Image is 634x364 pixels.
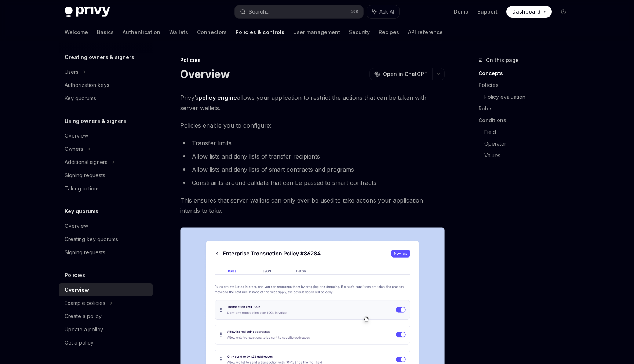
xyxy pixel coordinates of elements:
li: Constraints around calldata that can be passed to smart contracts [180,178,445,188]
button: Search...⌘K [235,5,363,18]
h5: Using owners & signers [65,117,126,125]
div: Owners [65,145,83,153]
a: Creating key quorums [59,233,153,246]
a: Welcome [65,23,88,41]
a: Field [484,126,575,138]
a: Demo [454,8,469,15]
span: Dashboard [512,8,540,15]
a: Authentication [123,23,160,41]
div: Signing requests [65,248,105,257]
li: Transfer limits [180,138,445,148]
a: Authorization keys [59,79,153,92]
span: Policies enable you to configure: [180,120,445,131]
span: This ensures that server wallets can only ever be used to take actions your application intends t... [180,195,445,216]
a: Policy evaluation [484,91,575,103]
span: ⌘ K [351,9,359,15]
a: Dashboard [506,6,552,18]
a: Policies [478,79,575,91]
a: Policies & controls [236,23,284,41]
h5: Key quorums [65,207,98,216]
a: Security [349,23,370,41]
a: Conditions [478,114,575,126]
a: Taking actions [59,182,153,195]
div: Key quorums [65,94,96,103]
h5: Policies [65,271,85,280]
div: Signing requests [65,171,105,180]
a: Values [484,150,575,161]
a: API reference [408,23,443,41]
span: Open in ChatGPT [383,70,428,78]
a: Wallets [169,23,188,41]
a: Rules [478,103,575,114]
div: Authorization keys [65,81,109,90]
div: Update a policy [65,325,103,334]
div: Overview [65,131,88,140]
span: Privy’s allows your application to restrict the actions that can be taken with server wallets. [180,92,445,113]
a: Connectors [197,23,227,41]
a: Concepts [478,68,575,79]
div: Policies [180,57,445,64]
span: Ask AI [379,8,394,15]
div: Example policies [65,299,105,307]
a: Key quorums [59,92,153,105]
button: Ask AI [367,5,399,18]
a: Create a policy [59,310,153,323]
img: dark logo [65,7,110,17]
div: Creating key quorums [65,235,118,244]
div: Taking actions [65,184,100,193]
span: On this page [486,56,519,65]
a: Overview [59,219,153,233]
a: Update a policy [59,323,153,336]
a: Overview [59,129,153,142]
div: Overview [65,285,89,294]
div: Overview [65,222,88,230]
a: Get a policy [59,336,153,349]
li: Allow lists and deny lists of transfer recipients [180,151,445,161]
li: Allow lists and deny lists of smart contracts and programs [180,164,445,175]
h1: Overview [180,68,230,81]
a: Support [477,8,498,15]
a: Basics [97,23,114,41]
a: Recipes [379,23,399,41]
a: User management [293,23,340,41]
div: Users [65,68,79,76]
button: Toggle dark mode [558,6,569,18]
h5: Creating owners & signers [65,53,134,62]
a: Signing requests [59,246,153,259]
div: Search... [249,7,269,16]
strong: policy engine [198,94,237,101]
a: Signing requests [59,169,153,182]
div: Additional signers [65,158,108,167]
a: Overview [59,283,153,296]
div: Get a policy [65,338,94,347]
div: Create a policy [65,312,102,321]
button: Open in ChatGPT [369,68,432,80]
a: Operator [484,138,575,150]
